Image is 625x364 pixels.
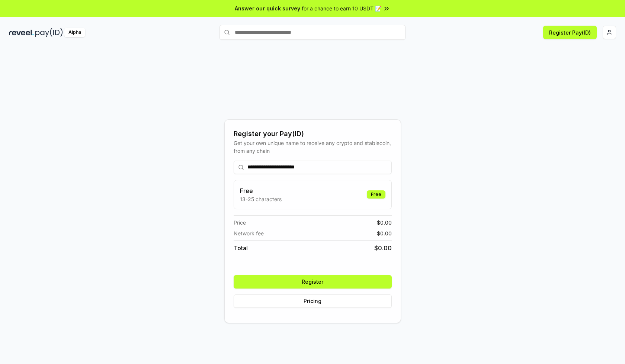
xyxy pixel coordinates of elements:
span: $ 0.00 [377,229,392,237]
span: Answer our quick survey [235,4,300,12]
span: $ 0.00 [377,219,392,226]
button: Register [234,275,392,289]
span: for a chance to earn 10 USDT 📝 [302,4,381,12]
h3: Free [240,186,282,195]
span: Total [234,244,248,252]
div: Alpha [64,28,85,37]
img: pay_id [35,28,63,37]
div: Free [367,190,385,199]
span: $ 0.00 [374,244,392,252]
div: Register your Pay(ID) [234,129,392,139]
div: Get your own unique name to receive any crypto and stablecoin, from any chain [234,139,392,155]
span: Network fee [234,229,264,237]
button: Pricing [234,294,392,308]
span: Price [234,219,246,226]
img: reveel_dark [9,28,34,37]
p: 13-25 characters [240,195,282,203]
button: Register Pay(ID) [543,26,597,39]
